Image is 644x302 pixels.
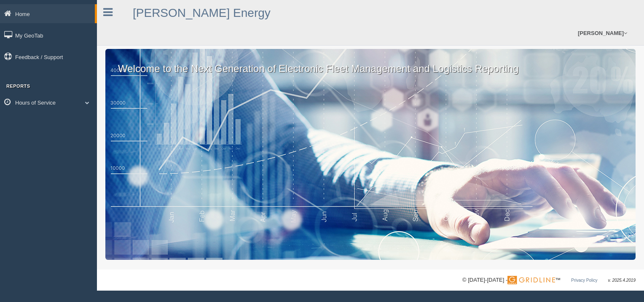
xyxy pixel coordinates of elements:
[608,278,636,283] span: v. 2025.4.2019
[571,278,597,283] a: Privacy Policy
[574,21,631,45] a: [PERSON_NAME]
[462,276,636,285] div: © [DATE]-[DATE] - ™
[133,6,271,19] a: [PERSON_NAME] Energy
[507,276,555,284] img: Gridline
[105,49,636,76] p: Welcome to the Next Generation of Electronic Fleet Management and Logistics Reporting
